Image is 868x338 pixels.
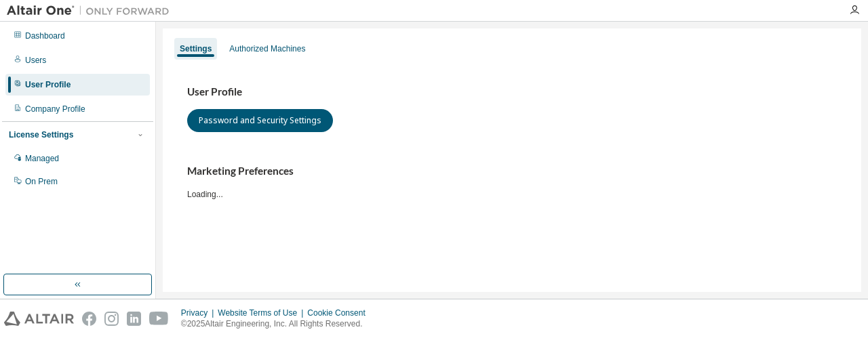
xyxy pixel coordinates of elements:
img: linkedin.svg [127,312,141,326]
img: youtube.svg [149,312,169,326]
div: Settings [180,43,212,54]
img: instagram.svg [104,312,119,326]
div: Cookie Consent [307,308,373,318]
div: Users [25,55,46,66]
img: Altair One [7,4,176,18]
div: Managed [25,153,59,164]
div: Website Terms of Use [218,308,307,318]
div: Privacy [181,308,218,318]
h3: User Profile [187,85,837,99]
div: User Profile [25,79,71,90]
p: © 2025 Altair Engineering, Inc. All Rights Reserved. [181,318,374,330]
div: Authorized Machines [229,43,305,54]
div: On Prem [25,176,58,187]
img: facebook.svg [82,312,96,326]
div: Loading... [187,165,837,199]
button: Password and Security Settings [187,109,333,132]
div: Company Profile [25,104,85,114]
div: Dashboard [25,30,65,41]
img: altair_logo.svg [4,312,74,326]
h3: Marketing Preferences [187,165,837,178]
div: License Settings [9,129,73,140]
